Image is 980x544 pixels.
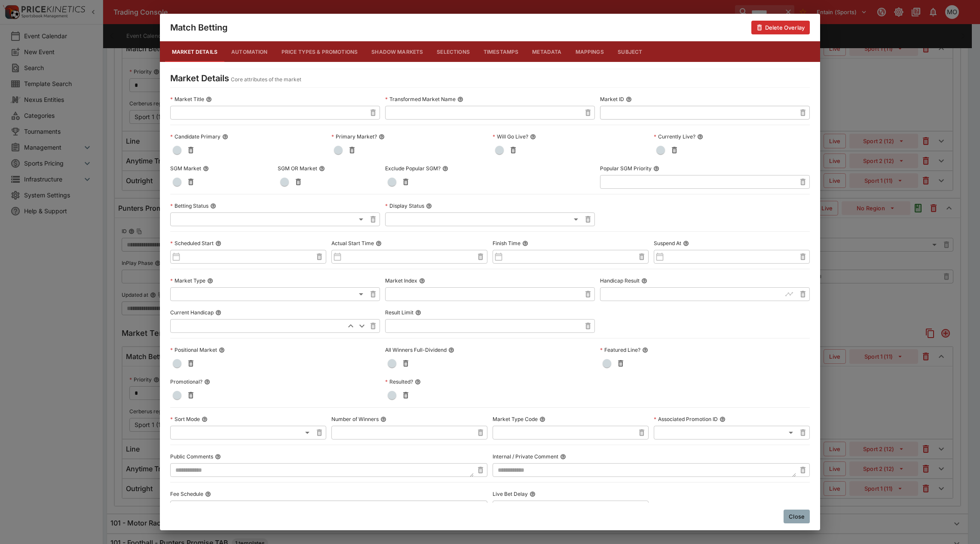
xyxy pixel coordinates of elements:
[170,133,220,140] p: Candidate Primary
[215,240,221,246] button: Scheduled Start
[231,75,301,84] p: Core attributes of the market
[204,379,210,385] button: Promotional?
[278,165,317,172] p: SGM OR Market
[642,347,648,353] button: Featured Line?
[170,240,214,247] p: Scheduled Start
[457,96,463,102] button: Transformed Market Name
[385,378,413,385] p: Resulted?
[380,416,386,422] button: Number of Winners
[569,41,611,62] button: Mappings
[219,347,225,353] button: Positional Market
[385,309,413,316] p: Result Limit
[215,310,221,316] button: Current Handicap
[493,415,538,423] p: Market Type Code
[385,165,441,172] p: Exclude Popular SGM?
[207,278,213,284] button: Market Type
[426,203,432,209] button: Display Status
[205,491,211,497] button: Fee Schedule
[600,346,640,353] p: Featured Line?
[170,453,213,460] p: Public Comments
[170,490,203,498] p: Fee Schedule
[448,347,454,353] button: All Winners Full-Dividend
[600,165,652,172] p: Popular SGM Priority
[611,41,649,62] button: Subject
[202,416,208,422] button: Sort Mode
[654,415,718,423] p: Associated Promotion ID
[170,277,205,284] p: Market Type
[203,166,209,172] button: SGM Market
[415,379,421,385] button: Resulted?
[222,134,228,140] button: Candidate Primary
[215,454,221,460] button: Public Comments
[170,95,204,103] p: Market Title
[170,378,202,385] p: Promotional?
[641,278,647,284] button: Handicap Result
[430,41,477,62] button: Selections
[385,346,447,353] p: All Winners Full-Dividend
[379,134,385,140] button: Primary Market?
[275,41,365,62] button: Price Types & Promotions
[525,41,568,62] button: Metadata
[654,133,695,140] p: Currently Live?
[539,416,545,422] button: Market Type Code
[784,510,810,523] button: Close
[385,277,417,284] p: Market Index
[319,166,325,172] button: SGM OR Market
[385,202,424,209] p: Display Status
[206,96,212,102] button: Market Title
[170,346,217,353] p: Positional Market
[493,240,521,247] p: Finish Time
[654,240,681,247] p: Suspend At
[170,415,200,423] p: Sort Mode
[331,240,374,247] p: Actual Start Time
[522,240,528,246] button: Finish Time
[224,41,275,62] button: Automation
[653,166,659,172] button: Popular SGM Priority
[697,134,703,140] button: Currently Live?
[385,95,456,103] p: Transformed Market Name
[477,41,526,62] button: Timestamps
[364,41,430,62] button: Shadow Markets
[493,490,528,498] p: Live Bet Delay
[210,203,216,209] button: Betting Status
[600,95,624,103] p: Market ID
[626,96,632,102] button: Market ID
[442,166,448,172] button: Exclude Popular SGM?
[170,202,208,209] p: Betting Status
[165,41,224,62] button: Market Details
[683,240,689,246] button: Suspend At
[376,240,382,246] button: Actual Start Time
[530,134,536,140] button: Will Go Live?
[170,309,214,316] p: Current Handicap
[600,277,640,284] p: Handicap Result
[530,491,536,497] button: Live Bet Delay
[331,133,377,140] p: Primary Market?
[560,454,566,460] button: Internal / Private Comment
[751,21,810,34] button: Delete Overlay
[720,416,726,422] button: Associated Promotion ID
[493,133,528,140] p: Will Go Live?
[170,22,228,33] h4: Match Betting
[419,278,425,284] button: Market Index
[170,73,229,84] h4: Market Details
[493,453,558,460] p: Internal / Private Comment
[415,310,421,316] button: Result Limit
[170,165,201,172] p: SGM Market
[331,415,379,423] p: Number of Winners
